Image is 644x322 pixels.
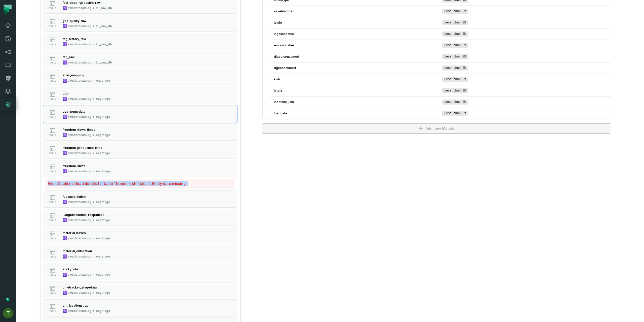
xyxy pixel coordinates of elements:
[442,66,468,71] span: Less than 0%
[49,61,56,64] span: table
[44,263,237,280] button: tableawsdatacatalogengstage
[96,236,110,240] div: engstage
[44,281,237,298] button: tableawsdatacatalogengstage
[63,91,69,95] div: dgb
[44,51,237,68] button: tableawsdatacataloglpi_raw_db
[442,111,468,116] span: Less than 0%
[44,142,237,159] button: tableawsdatacatalogengstage
[46,179,235,188] div: Error: Could not load details for table " freedom_shiftstest ". Entity data missing.
[68,254,91,259] div: awsdatacatalog
[63,110,85,113] div: dgb_pumpdata
[63,249,92,253] div: material_onlocation
[49,152,56,155] span: table
[44,15,237,32] button: tableawsdatacataloglpi_raw_db
[96,218,110,222] div: engstage
[49,170,56,173] span: table
[274,77,440,81] span: kwh
[68,79,91,83] div: awsdatacatalog
[68,133,91,137] div: awsdatacatalog
[3,308,13,318] img: avatar of Tomer Galun
[49,219,56,222] span: table
[442,54,468,59] span: Less than 0%
[44,190,237,208] button: tableawsdatacatalogengstage
[49,25,56,28] span: table
[49,237,56,240] span: table
[274,32,440,36] span: isgascapable
[96,60,112,65] div: lpi_raw_db
[49,255,56,258] span: table
[274,21,440,25] span: isidle
[442,43,468,48] span: Less than 0%
[44,209,237,226] button: tableawsdatacatalogengstage
[262,123,611,134] button: Add new Monitor
[44,87,237,104] button: tableawsdatacatalogengstage
[63,128,95,132] div: freedom_down_times
[68,6,91,10] div: awsdatacatalog
[63,195,86,199] div: fuelsubstitution
[44,69,237,86] button: tableawsdatacatalogengstage
[6,297,10,302] div: Tooltip anchor
[68,309,91,313] div: awsdatacatalog
[274,111,440,115] span: loaddate
[274,9,440,13] span: assetnumber
[442,77,468,82] span: Less than 0%
[63,1,101,5] div: fast_decompression_raw
[96,24,112,28] div: lpi_raw_db
[44,160,237,177] button: tableawsdatacatalogengstage
[44,299,237,316] button: tableawsdatacatalogengstage
[49,134,56,137] span: table
[68,218,91,222] div: awsdatacatalog
[68,151,91,155] div: awsdatacatalog
[49,43,56,46] span: table
[63,304,89,307] div: tmt_locationstrap
[274,89,440,93] span: hhphr
[96,254,110,259] div: engstage
[49,292,56,294] span: table
[96,200,110,204] div: engstage
[44,245,237,262] button: tableawsdatacatalogengstage
[442,31,468,37] span: Less than 0%
[49,310,56,312] span: table
[96,6,112,10] div: lpi_raw_db
[442,20,468,25] span: Less than 0%
[442,100,468,105] span: Less than 0%
[63,73,84,77] div: atlas_mapping
[49,116,56,118] span: table
[96,309,110,313] div: engstage
[44,33,237,50] button: tableawsdatacataloglpi_raw_db
[68,200,91,204] div: awsdatacatalog
[49,7,56,10] span: table
[63,37,86,41] div: tag_history_raw
[96,151,110,155] div: engstage
[44,227,237,244] button: tableawsdatacatalogengstage
[68,60,91,65] div: awsdatacatalog
[44,123,237,141] button: tableawsdatacatalogengstage
[96,273,110,277] div: engstage
[68,236,91,240] div: awsdatacatalog
[96,115,110,119] div: engstage
[68,291,91,295] div: awsdatacatalog
[96,79,110,83] div: engstage
[96,133,110,137] div: engstage
[96,291,110,295] div: engstage
[63,19,86,23] div: gas_quality_raw
[68,42,91,46] div: awsdatacatalog
[274,66,440,70] span: dgeconsumed
[274,100,440,104] span: loadtime_unix
[68,24,91,28] div: awsdatacatalog
[68,169,91,173] div: awsdatacatalog
[63,146,102,150] div: freedom_production_lines
[68,97,91,101] div: awsdatacatalog
[63,285,97,289] div: timetracker_stagedata
[49,274,56,276] span: table
[68,273,91,277] div: awsdatacatalog
[96,97,110,101] div: engstage
[96,169,110,173] div: engstage
[44,105,237,122] button: tableawsdatacatalogengstage
[68,115,91,119] div: awsdatacatalog
[274,55,440,59] span: dieselconsumed
[63,267,78,271] div: stickynote
[442,9,468,14] span: Less than 0%
[49,98,56,100] span: table
[63,213,104,217] div: justgonnasendit_responses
